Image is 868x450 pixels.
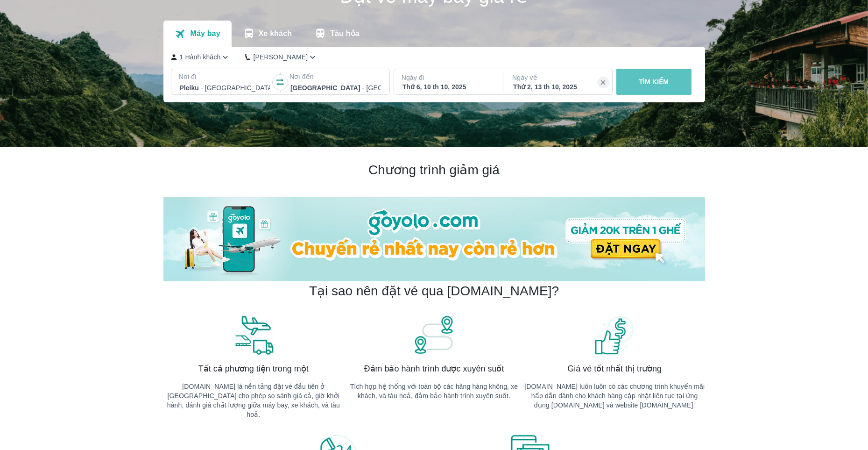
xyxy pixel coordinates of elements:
p: Nơi đi [179,72,271,81]
p: Máy bay [190,29,220,38]
img: banner-home [163,197,705,281]
div: transportation tabs [163,21,371,47]
h2: Chương trình giảm giá [163,162,705,179]
p: Nơi đến [289,72,382,81]
p: TÌM KIẾM [639,77,669,86]
p: Ngày về [512,73,605,82]
button: [PERSON_NAME] [245,52,318,62]
button: 1 Hành khách [171,52,231,62]
div: Thứ 6, 10 th 10, 2025 [402,82,493,92]
p: [DOMAIN_NAME] luôn luôn có các chương trình khuyến mãi hấp dẫn dành cho khách hàng cập nhật liên ... [524,382,705,410]
p: Tàu hỏa [330,29,360,38]
span: Đảm bảo hành trình được xuyên suốt [364,363,504,374]
p: Xe khách [259,29,292,38]
img: banner [593,314,635,356]
span: Giá vé tốt nhất thị trường [567,363,662,374]
h2: Tại sao nên đặt vé qua [DOMAIN_NAME]? [309,283,559,300]
p: [DOMAIN_NAME] là nền tảng đặt vé đầu tiên ở [GEOGRAPHIC_DATA] cho phép so sánh giá cả, giờ khởi h... [163,382,344,419]
p: Ngày đi [402,73,494,82]
span: Tất cả phương tiện trong một [198,363,309,374]
p: Tích hợp hệ thống với toàn bộ các hãng hàng không, xe khách, và tàu hoả, đảm bảo hành trình xuyên... [344,382,524,400]
button: TÌM KIẾM [616,69,692,95]
p: [PERSON_NAME] [253,52,308,62]
div: Thứ 2, 13 th 10, 2025 [513,82,604,92]
p: 1 Hành khách [180,52,221,62]
img: banner [413,314,455,356]
img: banner [233,314,275,356]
